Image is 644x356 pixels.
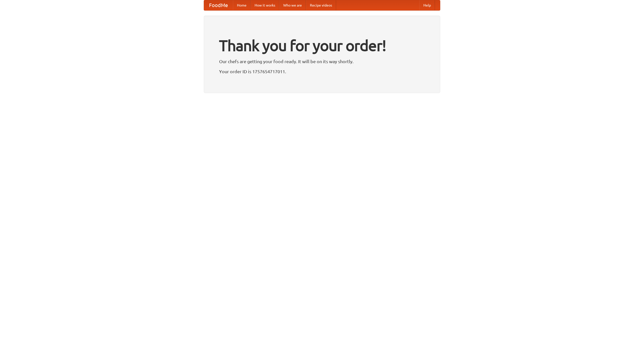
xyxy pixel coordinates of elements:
a: Who we are [279,0,306,10]
a: How it works [251,0,279,10]
h1: Thank you for your order! [219,33,425,58]
p: Our chefs are getting your food ready. It will be on its way shortly. [219,58,425,65]
a: Recipe videos [306,0,336,10]
p: Your order ID is 1757654717011. [219,68,425,75]
a: Help [419,0,435,10]
a: FoodMe [204,0,233,10]
a: Home [233,0,251,10]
